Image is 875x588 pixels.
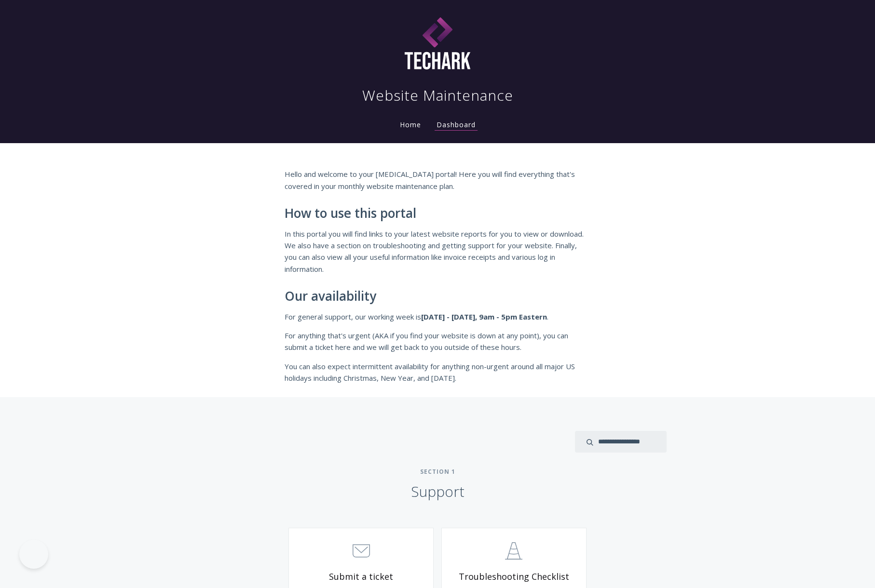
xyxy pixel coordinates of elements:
[19,540,48,569] iframe: Toggle Customer Support
[456,571,572,582] span: Troubleshooting Checklist
[575,431,667,453] input: search input
[398,120,423,129] a: Home
[303,571,419,582] span: Submit a ticket
[285,311,590,322] p: For general support, our working week is .
[285,168,590,192] p: Hello and welcome to your [MEDICAL_DATA] portal! Here you will find everything that's covered in ...
[285,289,590,304] h2: Our availability
[285,361,590,384] p: You can also expect intermittent availability for anything non-urgent around all major US holiday...
[285,330,590,353] p: For anything that's urgent (AKA if you find your website is down at any point), you can submit a ...
[285,228,590,275] p: In this portal you will find links to your latest website reports for you to view or download. We...
[362,86,513,105] h1: Website Maintenance
[435,120,478,131] a: Dashboard
[285,206,590,221] h2: How to use this portal
[421,312,547,321] strong: [DATE] - [DATE], 9am - 5pm Eastern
